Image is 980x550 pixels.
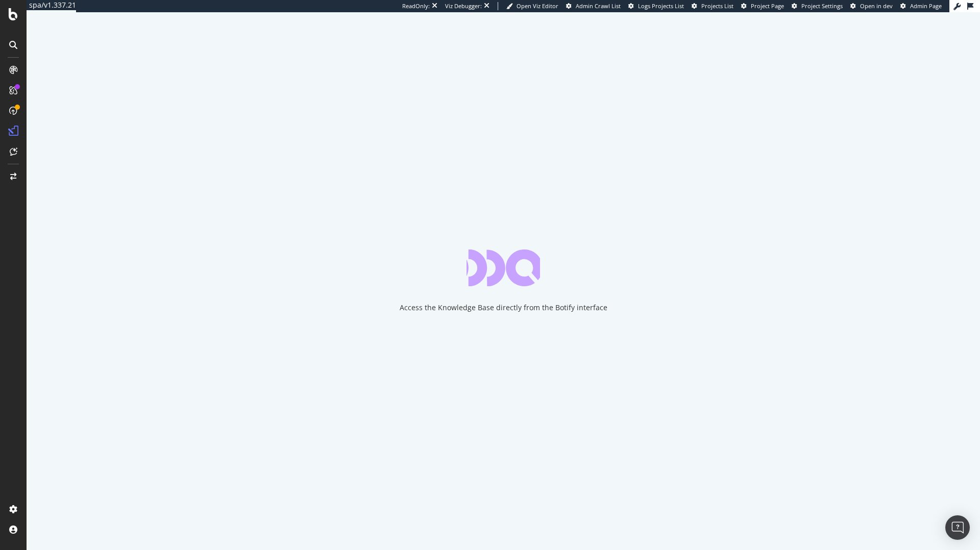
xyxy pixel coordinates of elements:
div: Viz Debugger: [445,2,482,10]
span: Project Settings [801,2,843,10]
a: Logs Projects List [628,2,684,10]
a: Admin Crawl List [566,2,621,10]
span: Project Page [751,2,784,10]
span: Logs Projects List [638,2,684,10]
a: Projects List [692,2,733,10]
div: animation [467,249,540,286]
div: ReadOnly: [402,2,430,10]
span: Admin Page [910,2,942,10]
a: Project Page [741,2,784,10]
span: Open Viz Editor [517,2,558,10]
div: Access the Knowledge Base directly from the Botify interface [400,303,607,313]
a: Open in dev [850,2,893,10]
a: Admin Page [900,2,942,10]
a: Project Settings [792,2,843,10]
span: Open in dev [860,2,893,10]
span: Admin Crawl List [576,2,621,10]
a: Open Viz Editor [506,2,558,10]
div: Open Intercom Messenger [945,515,970,540]
span: Projects List [701,2,733,10]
